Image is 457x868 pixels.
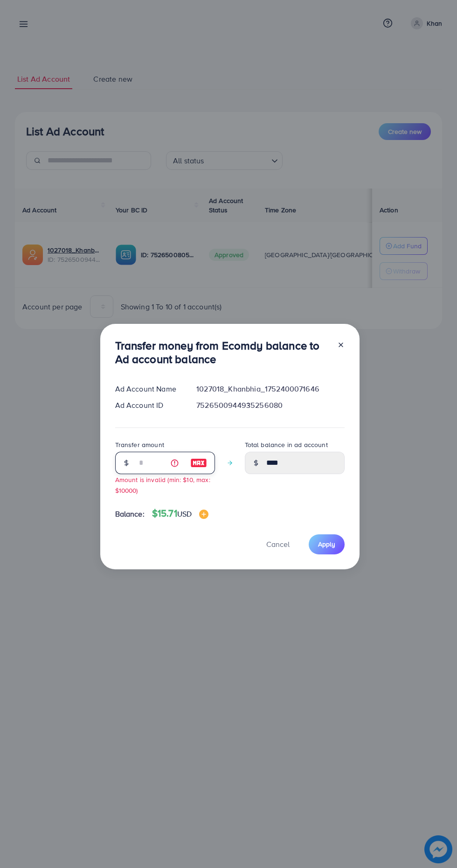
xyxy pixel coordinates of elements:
[245,440,328,449] label: Total balance in ad account
[309,534,345,554] button: Apply
[115,339,330,366] h3: Transfer money from Ecomdy balance to Ad account balance
[152,508,208,519] h4: $15.71
[189,384,352,394] div: 1027018_Khanbhia_1752400071646
[115,509,145,519] span: Balance:
[108,400,189,411] div: Ad Account ID
[318,539,335,549] span: Apply
[177,509,192,519] span: USD
[190,457,207,469] img: image
[255,534,301,554] button: Cancel
[115,440,164,449] label: Transfer amount
[199,510,208,519] img: image
[189,400,352,411] div: 7526500944935256080
[108,384,189,394] div: Ad Account Name
[115,475,210,495] small: Amount is invalid (min: $10, max: $10000)
[266,539,290,549] span: Cancel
